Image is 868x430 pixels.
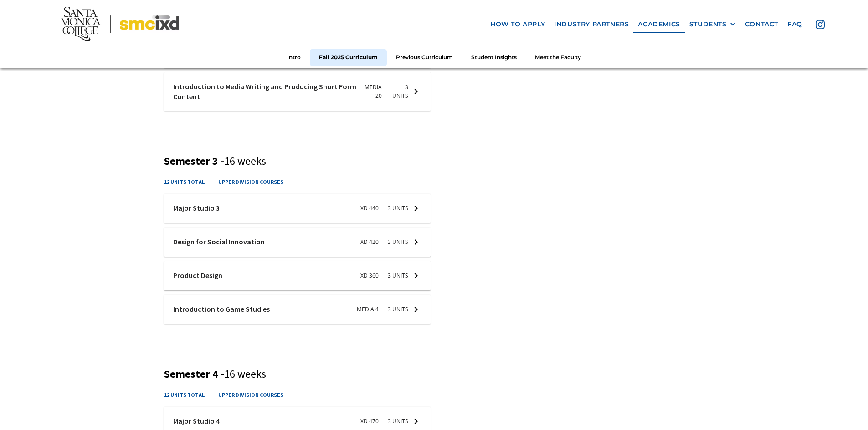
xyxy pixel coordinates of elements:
[387,49,462,66] a: Previous Curriculum
[462,49,526,66] a: Student Insights
[164,390,205,399] h4: 12 units total
[740,16,783,33] a: contact
[218,390,283,399] h4: upper division courses
[164,177,205,186] h4: 12 units total
[218,177,283,186] h4: upper division courses
[526,49,590,66] a: Meet the Faculty
[164,155,704,168] h3: Semester 3 -
[224,154,266,168] span: 16 weeks
[689,20,736,28] div: STUDENTS
[783,16,807,33] a: faq
[486,16,550,33] a: how to apply
[310,49,387,66] a: Fall 2025 Curriculum
[633,16,684,33] a: Academics
[164,368,704,381] h3: Semester 4 -
[550,16,633,33] a: industry partners
[61,7,179,41] img: Santa Monica College - SMC IxD logo
[816,20,825,29] img: icon - instagram
[224,367,266,381] span: 16 weeks
[278,49,310,66] a: Intro
[689,20,727,28] div: STUDENTS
